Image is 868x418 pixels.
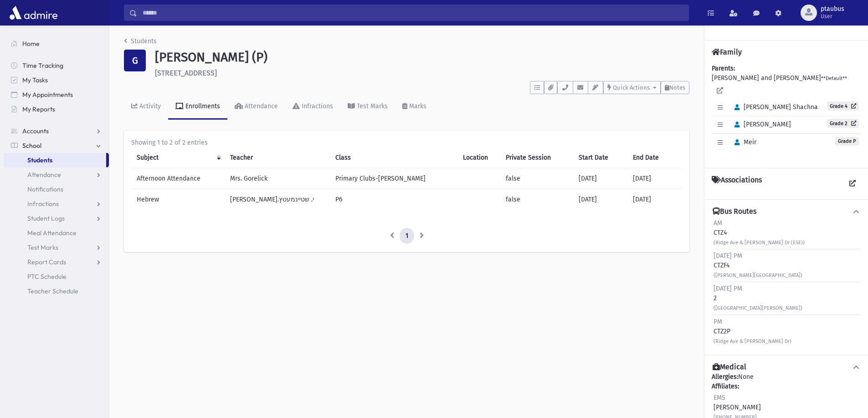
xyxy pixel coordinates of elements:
th: End Date [627,147,682,168]
span: My Tasks [22,76,48,84]
a: School [4,138,109,153]
a: Grade 2 [827,119,859,128]
span: Home [22,40,40,48]
button: Quick Actions [603,81,661,94]
a: My Appointments [4,87,109,102]
a: Accounts [4,124,109,138]
span: Infractions [27,200,59,208]
a: 1 [400,228,414,244]
span: [PERSON_NAME] Shachna [730,103,818,111]
span: Grade P [835,137,859,146]
a: Infractions [285,94,340,120]
td: false [500,189,573,210]
h4: Bus Routes [713,207,756,217]
span: PM [714,318,722,326]
td: [DATE] [573,189,627,210]
input: Search [137,5,688,21]
div: Activity [138,102,161,110]
td: [DATE] [627,168,682,189]
div: Showing 1 to 2 of 2 entries [131,138,682,147]
nav: breadcrumb [124,36,157,50]
img: AdmirePro [7,4,60,22]
a: Attendance [227,94,285,120]
h4: Family [712,48,742,56]
th: Start Date [573,147,627,168]
th: Private Session [500,147,573,168]
span: Meal Attendance [27,229,77,237]
div: CTZ4 [714,218,805,247]
span: My Reports [22,105,55,113]
a: Activity [124,94,168,120]
h1: [PERSON_NAME] (P) [155,50,689,65]
b: Parents: [712,65,735,72]
button: Notes [661,81,689,94]
a: Enrollments [168,94,227,120]
td: [DATE] [573,168,627,189]
span: Test Marks [27,243,58,252]
a: My Tasks [4,73,109,87]
td: Mrs. Gorelick [225,168,330,189]
a: Infractions [4,196,109,211]
div: [PERSON_NAME] and [PERSON_NAME] [712,64,861,161]
a: Test Marks [4,240,109,255]
a: View all Associations [844,176,861,192]
div: CTZF4 [714,251,802,280]
span: [DATE] PM [714,285,742,292]
span: School [22,141,41,150]
td: [DATE] [627,189,682,210]
small: ([PERSON_NAME][GEOGRAPHIC_DATA]) [714,272,802,278]
th: Teacher [225,147,330,168]
td: [PERSON_NAME].י. שטיינמעטץ [225,189,330,210]
small: (Ridge Ave & [PERSON_NAME] Dr (ESE)) [714,240,805,246]
td: Primary Clubs-[PERSON_NAME] [330,168,457,189]
span: PTC Schedule [27,272,67,281]
a: PTC Schedule [4,269,109,284]
th: Class [330,147,457,168]
div: CTZ2P [714,317,791,346]
div: Enrollments [184,102,220,110]
a: Marks [395,94,434,120]
th: Location [457,147,501,168]
span: Attendance [27,171,61,179]
span: Teacher Schedule [27,287,78,295]
td: false [500,168,573,189]
a: Students [124,37,157,45]
a: Meal Attendance [4,226,109,240]
a: Students [4,153,106,167]
span: Notifications [27,185,63,193]
b: Affiliates: [712,383,739,390]
span: Meir [730,138,756,146]
span: Accounts [22,127,49,135]
small: ([GEOGRAPHIC_DATA][PERSON_NAME]) [714,305,802,311]
div: Test Marks [355,102,388,110]
span: My Appointments [22,91,73,99]
h4: Associations [712,176,762,192]
a: Attendance [4,167,109,182]
button: Bus Routes [712,207,861,217]
span: Student Logs [27,214,65,222]
span: User [821,13,844,20]
a: Test Marks [340,94,395,120]
span: EMS [714,394,725,402]
span: Notes [669,84,685,91]
span: Report Cards [27,258,66,266]
a: My Reports [4,102,109,116]
td: P6 [330,189,457,210]
small: (Ridge Ave & [PERSON_NAME] Dr) [714,338,791,344]
a: Grade 4 [827,101,859,111]
span: [DATE] PM [714,252,742,260]
div: Marks [407,102,426,110]
td: Afternoon Attendance [131,168,225,189]
span: ptaubus [821,5,844,13]
a: Time Tracking [4,58,109,73]
button: Medical [712,363,861,372]
b: Allergies: [712,373,738,381]
a: Notifications [4,182,109,196]
h6: [STREET_ADDRESS] [155,69,689,77]
a: Teacher Schedule [4,284,109,298]
th: Subject [131,147,225,168]
div: Infractions [300,102,333,110]
span: Quick Actions [613,84,650,91]
a: Home [4,36,109,51]
span: Students [27,156,52,164]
